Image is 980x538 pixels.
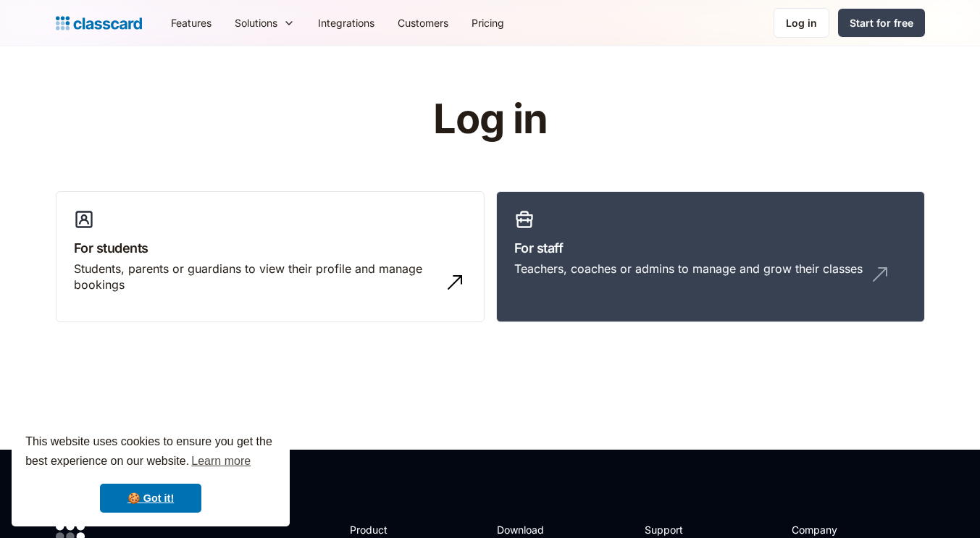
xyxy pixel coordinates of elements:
a: Integrations [306,7,386,39]
h1: Log in [260,97,720,142]
a: Log in [774,8,829,38]
div: Log in [786,15,817,30]
h2: Download [497,522,556,537]
a: For staffTeachers, coaches or admins to manage and grow their classes [496,191,925,323]
h3: For students [74,238,466,258]
h2: Company [792,522,888,537]
h3: For staff [514,238,907,258]
h2: Product [350,522,427,537]
a: Features [159,7,223,39]
a: For studentsStudents, parents or guardians to view their profile and manage bookings [56,191,485,323]
a: learn more about cookies [189,450,253,472]
a: home [56,13,142,33]
div: Solutions [223,7,306,39]
a: Customers [386,7,460,39]
a: dismiss cookie message [100,484,201,513]
span: This website uses cookies to ensure you get the best experience on our website. [25,433,276,472]
a: Start for free [838,9,925,37]
h2: Support [645,522,703,537]
div: cookieconsent [12,419,290,526]
a: Pricing [460,7,516,39]
div: Students, parents or guardians to view their profile and manage bookings [74,261,437,293]
div: Solutions [235,15,277,30]
div: Start for free [850,15,913,30]
div: Teachers, coaches or admins to manage and grow their classes [514,261,863,277]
